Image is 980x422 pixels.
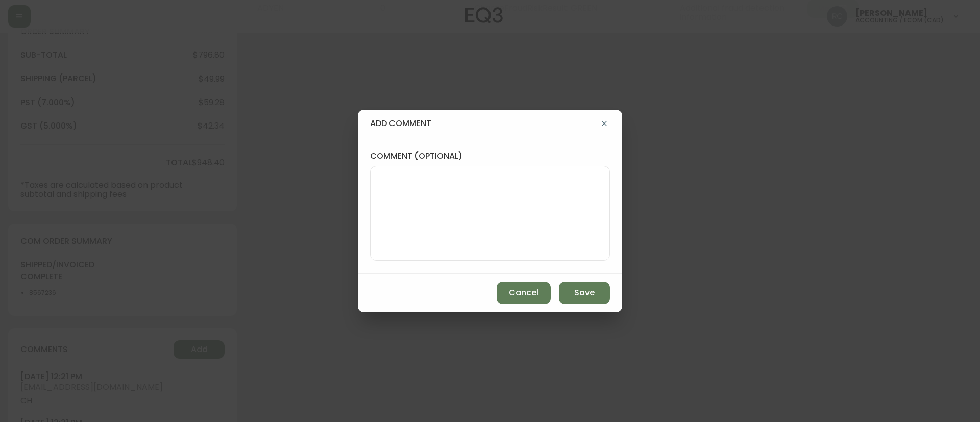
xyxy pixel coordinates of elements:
[559,282,610,304] button: Save
[370,118,599,129] h4: add comment
[497,282,551,304] button: Cancel
[370,151,610,162] label: comment (optional)
[509,287,538,299] span: Cancel
[574,287,595,299] span: Save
